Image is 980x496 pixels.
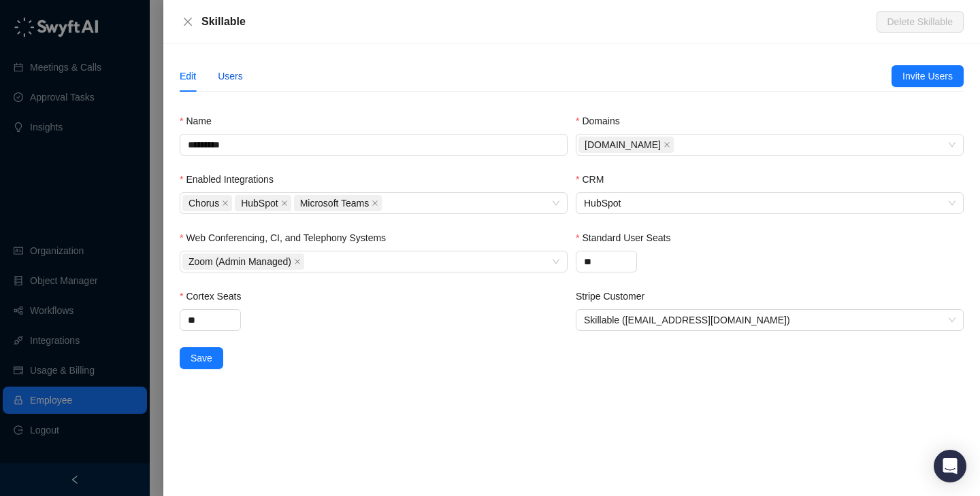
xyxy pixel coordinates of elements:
[307,257,310,267] input: Web Conferencing, CI, and Telephony Systems
[892,65,964,87] button: Invite Users
[576,172,613,187] label: CRM
[576,289,654,304] label: Stripe Customer
[372,200,378,207] span: close
[189,254,291,269] span: Zoom (Admin Managed)
[180,289,250,304] label: Cortex Seats
[182,253,304,270] span: Zoom (Admin Managed)
[241,196,278,211] span: HubSpot
[222,200,229,207] span: close
[201,14,877,30] div: Skillable
[180,172,283,187] label: Enabled Integrations
[584,193,955,213] span: HubSpot
[676,140,679,150] input: Domains
[180,113,221,128] label: Name
[235,195,291,211] span: HubSpot
[191,351,212,366] span: Save
[294,258,301,265] span: close
[576,113,630,128] label: Domains
[576,230,680,245] label: Standard User Seats
[180,14,196,30] button: Close
[584,310,955,330] span: Skillable (accountspayable@skillable.com)
[877,11,964,33] button: Delete Skillable
[902,69,953,84] span: Invite Users
[180,310,240,330] input: Cortex Seats
[180,230,395,245] label: Web Conferencing, CI, and Telephony Systems
[300,196,370,211] span: Microsoft Teams
[664,141,670,148] span: close
[934,450,966,482] div: Open Intercom Messenger
[585,137,661,152] span: [DOMAIN_NAME]
[578,137,674,153] span: skillable.com
[189,196,219,211] span: Chorus
[281,200,288,207] span: close
[576,251,636,272] input: Standard User Seats
[385,198,387,209] input: Enabled Integrations
[182,16,193,27] span: close
[180,347,223,369] button: Save
[218,69,243,84] div: Users
[180,69,196,84] div: Edit
[182,195,232,211] span: Chorus
[180,134,568,156] input: Name
[294,195,382,211] span: Microsoft Teams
